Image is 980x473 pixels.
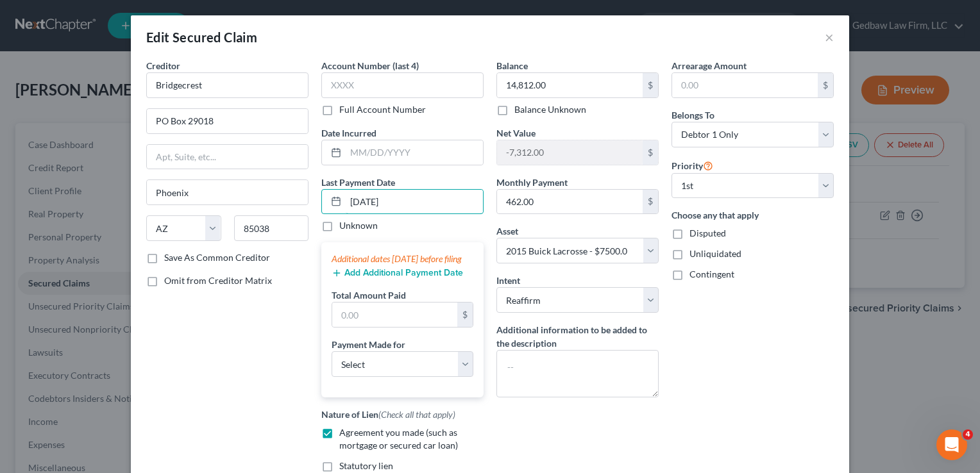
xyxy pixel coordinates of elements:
input: XXXX [321,72,484,98]
label: Save As Common Creditor [164,251,270,264]
span: (Check all that apply) [378,409,455,420]
input: MM/DD/YYYY [346,140,483,165]
input: Enter city... [147,180,308,204]
span: 4 [963,429,973,440]
input: Apt, Suite, etc... [147,145,308,169]
span: Asset [496,226,518,236]
div: $ [818,73,833,97]
span: Omit from Creditor Matrix [164,275,272,286]
div: Additional dates [DATE] before filing [332,253,473,265]
input: 0.00 [672,73,818,97]
label: Account Number (last 4) [321,59,419,72]
span: Belongs To [672,110,714,120]
label: Last Payment Date [321,176,395,189]
button: × [825,29,834,45]
input: Search creditor by name... [146,72,308,98]
label: Choose any that apply [672,208,834,222]
span: Agreement you made (such as mortgage or secured car loan) [339,427,458,451]
label: Arrearage Amount [672,59,747,72]
span: Statutory lien [339,460,393,471]
input: 0.00 [332,303,457,327]
label: Additional information to be added to the description [496,323,659,350]
label: Unknown [339,219,378,232]
label: Monthly Payment [496,176,568,189]
input: 0.00 [497,140,643,165]
label: Net Value [496,126,536,140]
label: Date Incurred [321,126,376,140]
div: $ [643,73,658,97]
label: Total Amount Paid [332,288,406,302]
label: Priority [672,158,713,173]
input: 0.00 [497,190,643,214]
div: $ [643,140,658,165]
div: $ [643,190,658,214]
label: Full Account Number [339,103,426,116]
span: Creditor [146,60,180,71]
label: Nature of Lien [321,408,455,421]
input: MM/DD/YYYY [346,190,483,214]
span: Disputed [689,228,726,238]
label: Payment Made for [332,338,405,351]
input: Enter address... [147,109,308,133]
button: Add Additional Payment Date [332,268,463,278]
span: Contingent [689,269,734,279]
div: Edit Secured Claim [146,28,257,46]
label: Balance [496,59,528,72]
label: Balance Unknown [514,103,586,116]
input: Enter zip... [234,215,309,241]
input: 0.00 [497,73,643,97]
div: $ [457,303,473,327]
iframe: Intercom live chat [936,429,967,460]
span: Unliquidated [689,248,741,259]
label: Intent [496,274,520,287]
